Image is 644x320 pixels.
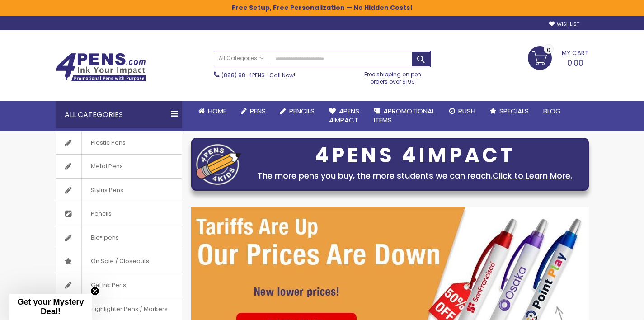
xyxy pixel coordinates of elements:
span: Pencils [81,202,121,226]
span: 0 [547,46,550,54]
a: Click to Learn More. [493,170,572,181]
img: 4Pens Custom Pens and Promotional Products [56,53,146,82]
a: Pens [234,101,273,121]
a: Metal Pens [56,155,182,178]
a: All Categories [214,51,268,66]
a: Gel Ink Pens [56,273,182,297]
a: 4PROMOTIONALITEMS [367,101,442,131]
a: Pencils [273,101,322,121]
span: Rush [458,106,475,116]
span: Pencils [289,106,315,116]
span: Metal Pens [81,155,132,178]
span: Home [208,106,226,116]
span: Blog [543,106,561,116]
span: Gel Ink Pens [81,273,135,297]
a: Wishlist [549,21,579,28]
a: (888) 88-4PENS [221,71,265,79]
span: 4Pens 4impact [329,106,359,125]
div: The more pens you buy, the more students we can reach. [246,169,584,182]
a: Rush [442,101,483,121]
span: Plastic Pens [81,131,135,155]
a: Pencils [56,202,182,226]
div: Get your Mystery Deal!Close teaser [9,294,92,320]
a: Blog [536,101,568,121]
span: Get your Mystery Deal! [17,297,84,316]
a: Stylus Pens [56,179,182,202]
div: Free shipping on pen orders over $199 [355,67,431,85]
button: Close teaser [90,287,99,296]
span: - Call Now! [221,71,295,79]
a: 0.00 0 [528,46,589,69]
span: On Sale / Closeouts [81,249,158,273]
a: Specials [483,101,536,121]
span: Pens [250,106,266,116]
a: 4Pens4impact [322,101,367,131]
div: All Categories [56,101,182,128]
span: All Categories [219,55,264,62]
img: four_pen_logo.png [196,144,241,185]
span: 4PROMOTIONAL ITEMS [374,106,435,125]
span: 0.00 [567,57,583,68]
a: Bic® pens [56,226,182,249]
a: On Sale / Closeouts [56,249,182,273]
a: Plastic Pens [56,131,182,155]
span: Bic® pens [81,226,128,249]
span: Stylus Pens [81,179,132,202]
a: Home [191,101,234,121]
div: 4PENS 4IMPACT [246,146,584,165]
span: Specials [499,106,529,116]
